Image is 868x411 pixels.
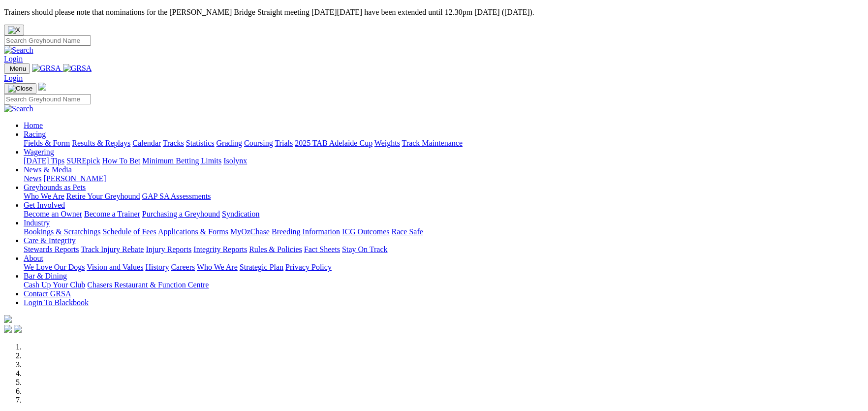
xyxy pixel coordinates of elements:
a: Who We Are [197,263,238,271]
a: MyOzChase [230,227,270,236]
a: Home [24,121,43,129]
a: Racing [24,130,46,138]
a: News [24,174,41,183]
a: Calendar [132,139,161,147]
a: Become a Trainer [84,210,140,218]
span: Menu [10,65,26,72]
a: Tracks [163,139,184,147]
img: logo-grsa-white.png [4,315,12,323]
img: GRSA [63,64,92,73]
a: Results & Replays [72,139,130,147]
a: GAP SA Assessments [142,192,211,200]
img: twitter.svg [14,325,22,333]
a: Get Involved [24,201,65,209]
a: Careers [171,263,195,271]
a: [PERSON_NAME] [43,174,106,183]
div: Industry [24,227,864,236]
a: Purchasing a Greyhound [142,210,220,218]
a: Strategic Plan [240,263,283,271]
img: logo-grsa-white.png [38,83,46,91]
a: We Love Our Dogs [24,263,85,271]
img: Search [4,104,33,113]
a: Wagering [24,148,54,156]
img: X [8,26,20,34]
a: [DATE] Tips [24,157,64,165]
a: Schedule of Fees [102,227,156,236]
img: Search [4,46,33,55]
a: 2025 TAB Adelaide Cup [295,139,372,147]
button: Toggle navigation [4,83,36,94]
a: Isolynx [223,157,247,165]
a: Fields & Form [24,139,70,147]
a: News & Media [24,165,72,174]
a: ICG Outcomes [342,227,389,236]
button: Close [4,25,24,35]
div: Get Involved [24,210,864,219]
a: Integrity Reports [193,245,247,253]
a: Who We Are [24,192,64,200]
a: Fact Sheets [304,245,340,253]
a: Rules & Policies [249,245,302,253]
input: Search [4,94,91,104]
a: Privacy Policy [285,263,332,271]
img: Close [8,85,32,93]
a: Syndication [222,210,259,218]
a: Race Safe [391,227,423,236]
button: Toggle navigation [4,63,30,74]
div: Wagering [24,157,864,165]
a: Track Maintenance [402,139,463,147]
a: Login To Blackbook [24,298,89,307]
div: Bar & Dining [24,281,864,289]
a: Breeding Information [272,227,340,236]
a: Applications & Forms [158,227,228,236]
a: History [145,263,169,271]
img: GRSA [32,64,61,73]
a: How To Bet [102,157,141,165]
a: Track Injury Rebate [81,245,144,253]
a: Vision and Values [87,263,143,271]
a: Grading [217,139,242,147]
a: Stewards Reports [24,245,79,253]
a: Become an Owner [24,210,82,218]
a: Coursing [244,139,273,147]
div: Care & Integrity [24,245,864,254]
div: Racing [24,139,864,148]
a: Stay On Track [342,245,387,253]
a: SUREpick [66,157,100,165]
a: Minimum Betting Limits [142,157,221,165]
a: Bar & Dining [24,272,67,280]
div: About [24,263,864,272]
a: Injury Reports [146,245,191,253]
img: facebook.svg [4,325,12,333]
a: About [24,254,43,262]
div: Greyhounds as Pets [24,192,864,201]
p: Trainers should please note that nominations for the [PERSON_NAME] Bridge Straight meeting [DATE]... [4,8,864,17]
a: Login [4,55,23,63]
a: Login [4,74,23,82]
a: Retire Your Greyhound [66,192,140,200]
a: Bookings & Scratchings [24,227,100,236]
a: Care & Integrity [24,236,76,245]
a: Contact GRSA [24,289,71,298]
a: Statistics [186,139,215,147]
a: Industry [24,219,50,227]
div: News & Media [24,174,864,183]
a: Chasers Restaurant & Function Centre [87,281,209,289]
input: Search [4,35,91,46]
a: Cash Up Your Club [24,281,85,289]
a: Trials [275,139,293,147]
a: Weights [374,139,400,147]
a: Greyhounds as Pets [24,183,86,191]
